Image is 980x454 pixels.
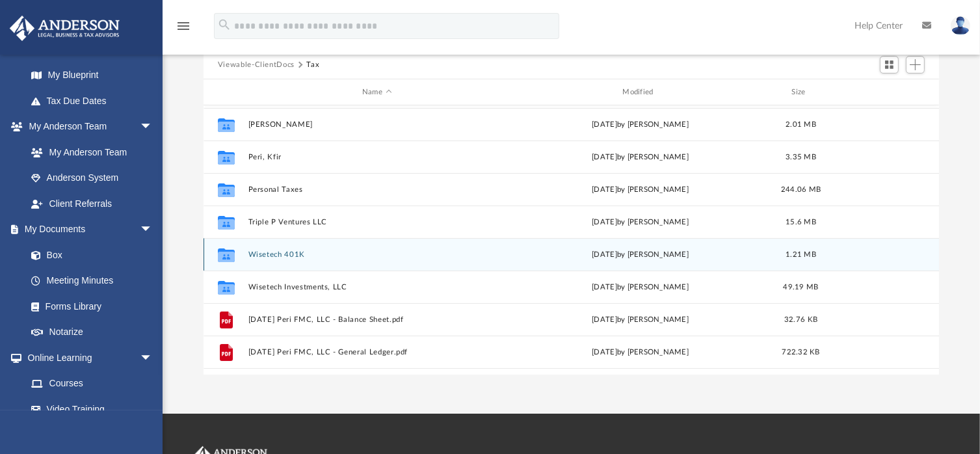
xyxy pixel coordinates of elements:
[775,87,827,98] div: Size
[18,293,159,319] a: Forms Library
[511,87,769,98] div: Modified
[218,59,295,71] button: Viewable-ClientDocs
[209,87,242,98] div: id
[511,184,769,196] div: [DATE] by [PERSON_NAME]
[511,347,769,358] div: [DATE] by [PERSON_NAME]
[18,165,166,191] a: Anderson System
[951,16,970,35] img: User Pic
[782,349,819,356] span: 722.32 KB
[248,348,505,356] button: [DATE] Peri FMC, LLC - General Ledger.pdf
[781,186,821,193] span: 244.06 MB
[176,25,191,34] a: menu
[306,59,319,71] button: Tax
[786,154,816,161] span: 3.35 MB
[248,250,505,259] button: Wisetech 401K
[6,16,124,41] img: Anderson Advisors Platinum Portal
[511,282,769,293] div: [DATE] by [PERSON_NAME]
[18,371,166,397] a: Courses
[140,345,166,371] span: arrow_drop_down
[18,88,172,114] a: Tax Due Dates
[783,284,818,291] span: 49.19 MB
[248,185,505,194] button: Personal Taxes
[140,114,166,140] span: arrow_drop_down
[18,191,166,217] a: Client Referrals
[248,315,505,324] button: [DATE] Peri FMC, LLC - Balance Sheet.pdf
[511,152,769,163] div: [DATE] by [PERSON_NAME]
[9,114,166,140] a: My Anderson Teamarrow_drop_down
[18,319,166,345] a: Notarize
[786,251,816,258] span: 1.21 MB
[140,217,166,243] span: arrow_drop_down
[592,251,617,258] span: [DATE]
[786,219,816,226] span: 15.6 MB
[204,105,939,375] div: grid
[248,218,505,226] button: Triple P Ventures LLC
[176,18,191,34] i: menu
[248,283,505,291] button: Wisetech Investments, LLC
[18,139,159,165] a: My Anderson Team
[248,120,505,129] button: [PERSON_NAME]
[786,121,816,128] span: 2.01 MB
[511,249,769,261] div: by [PERSON_NAME]
[18,62,166,88] a: My Blueprint
[511,314,769,326] div: [DATE] by [PERSON_NAME]
[18,242,159,268] a: Box
[784,316,817,323] span: 32.76 KB
[248,153,505,161] button: Peri, Kfir
[832,87,923,98] div: id
[18,396,159,422] a: Video Training
[18,268,166,294] a: Meeting Minutes
[217,18,232,32] i: search
[247,87,505,98] div: Name
[906,56,925,74] button: Add
[9,217,166,243] a: My Documentsarrow_drop_down
[9,345,166,371] a: Online Learningarrow_drop_down
[880,56,899,74] button: Switch to Grid View
[511,217,769,228] div: [DATE] by [PERSON_NAME]
[511,119,769,131] div: [DATE] by [PERSON_NAME]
